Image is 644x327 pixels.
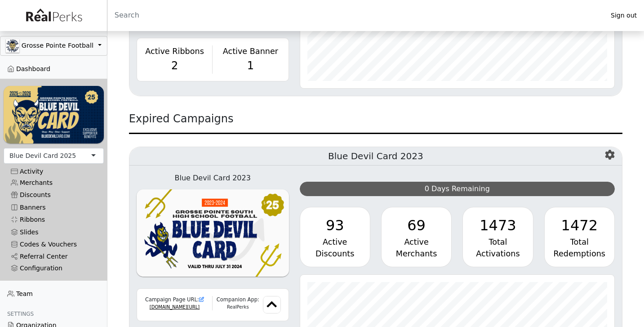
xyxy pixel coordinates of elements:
[4,251,104,263] a: Referral Center
[300,182,615,196] div: 0 Days Remaining
[129,111,622,134] div: Expired Campaigns
[552,248,607,260] div: Redemptions
[470,215,525,236] div: 1473
[4,214,104,226] a: Ribbons
[300,207,370,268] a: 93 Active Discounts
[4,202,104,214] a: Banners
[218,58,283,74] div: 1
[150,305,200,309] a: [DOMAIN_NAME][URL]
[9,151,76,161] div: Blue Devil Card 2025
[544,207,615,268] a: 1472 Total Redemptions
[307,215,363,236] div: 93
[552,215,607,236] div: 1472
[142,58,207,74] div: 2
[4,189,104,201] a: Discounts
[4,238,104,251] a: Codes & Vouchers
[137,173,289,184] div: Blue Devil Card 2023
[389,248,444,260] div: Merchants
[470,236,525,248] div: Total
[213,296,263,304] div: Companion App:
[381,207,452,268] a: 69 Active Merchants
[137,189,289,277] img: YNIl3DAlDelxGQFo2L2ARBV2s5QDnXUOFwQF9zvk.png
[21,5,86,26] img: real_perks_logo-01.svg
[307,248,363,260] div: Discounts
[142,45,207,57] div: Active Ribbons
[389,215,444,236] div: 69
[142,45,207,73] a: Active Ribbons 2
[4,226,104,238] a: Slides
[552,236,607,248] div: Total
[213,304,263,310] div: RealPerks
[470,248,525,260] div: Activations
[6,39,19,53] img: GAa1zriJJmkmu1qRtUwg8x1nQwzlKm3DoqW9UgYl.jpg
[11,264,97,272] div: Configuration
[107,4,604,26] input: Search
[307,236,363,248] div: Active
[4,86,104,143] img: WvZzOez5OCqmO91hHZfJL7W2tJ07LbGMjwPPNJwI.png
[462,207,533,268] a: 1473 Total Activations
[129,147,622,166] h5: Blue Devil Card 2023
[263,296,280,314] img: favicon.png
[218,45,283,73] a: Active Banner 1
[11,168,97,175] div: Activity
[218,45,283,57] div: Active Banner
[4,177,104,189] a: Merchants
[604,9,644,22] a: Sign out
[142,296,207,304] div: Campaign Page URL:
[7,311,34,317] span: Settings
[389,236,444,248] div: Active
